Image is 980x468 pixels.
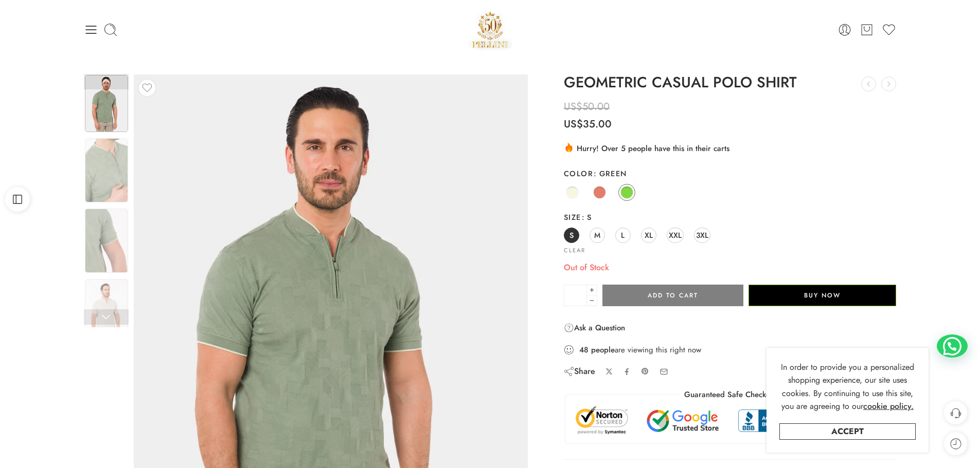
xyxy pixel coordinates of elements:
[564,117,612,132] bdi: 35.00
[602,285,743,306] button: Add to cart
[85,75,128,132] img: Artboard 2-12
[594,228,600,242] span: M
[85,138,128,202] img: Artboard 2-12
[468,8,512,51] a: Pellini -
[863,400,914,413] a: cookie policy.
[605,368,613,376] a: Share on X
[641,228,656,243] a: XL
[781,361,914,413] span: In order to provide you a personalized shopping experience, our site uses cookies. By continuing ...
[623,368,631,376] a: Share on Facebook
[564,322,625,334] a: Ask a Question
[581,212,592,222] span: S
[564,169,897,179] label: Color
[573,405,887,436] img: Trust
[694,228,710,243] a: 3XL
[667,228,684,243] a: XXL
[838,23,852,37] a: Login / Register
[860,23,874,37] a: Cart
[882,23,896,37] a: Wishlist
[564,228,579,243] a: S
[564,99,610,114] bdi: 50.00
[564,248,585,253] a: Clear options
[564,99,582,114] span: US$
[669,228,682,242] span: XXL
[660,367,668,376] a: Email to your friends
[564,285,587,306] input: Product quantity
[564,74,897,91] h1: GEOMETRIC CASUAL POLO SHIRT
[564,142,897,154] div: Hurry! Over 5 people have this in their carts
[621,228,625,242] span: L
[591,345,615,355] strong: people
[85,209,128,273] img: Artboard 2-12
[564,261,897,274] p: Out of Stock
[696,228,708,242] span: 3XL
[645,228,653,242] span: XL
[679,389,781,400] legend: Guaranteed Safe Checkout
[564,366,595,377] div: Share
[569,228,574,242] span: S
[641,367,649,376] a: Pin on Pinterest
[779,423,916,440] a: Accept
[85,279,128,343] img: Artboard 2-12
[564,344,897,355] div: are viewing this right now
[468,8,512,51] img: Pellini
[564,117,583,132] span: US$
[579,345,589,355] strong: 48
[593,168,627,179] span: Green
[564,212,897,222] label: Size
[615,228,631,243] a: L
[749,285,896,306] button: Buy Now
[590,228,605,243] a: M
